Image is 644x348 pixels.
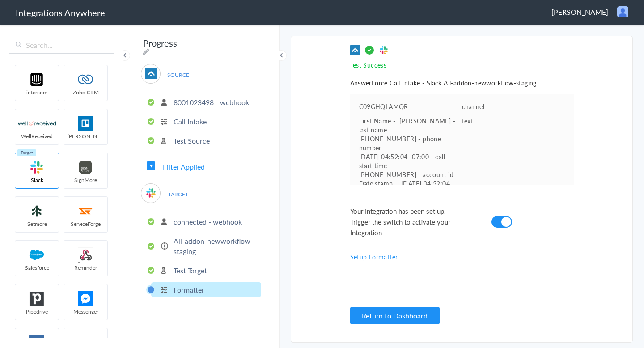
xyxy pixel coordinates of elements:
[174,216,242,227] p: connected - webhook
[16,6,105,19] h1: Integrations Anywhere
[18,116,56,131] img: wr-logo.svg
[64,132,107,140] span: [PERSON_NAME]
[163,161,205,172] span: Filter Applied
[67,160,105,175] img: signmore-logo.png
[145,68,157,79] img: af-app-logo.svg
[67,204,105,219] img: serviceforge-icon.png
[18,72,56,87] img: intercom-logo.svg
[462,102,565,111] p: channel
[161,188,195,200] span: TARGET
[174,116,207,127] p: Call Intake
[174,236,259,256] p: All-addon-newworkflow-staging
[350,252,398,261] a: Setup Formatter
[174,97,249,107] p: 8001023498 - webhook
[15,264,59,272] span: Salesforce
[67,291,105,306] img: FBM.png
[350,60,574,69] p: Test Success
[617,6,628,17] img: user.png
[18,291,56,306] img: pipedrive.png
[350,78,574,87] h5: AnswerForce Call Intake - Slack All-addon-newworkflow-staging
[15,308,59,315] span: Pipedrive
[379,45,389,55] img: target
[350,45,360,55] img: source
[15,132,59,140] span: WellReceived
[350,307,440,324] button: Return to Dashboard
[15,89,59,96] span: intercom
[64,220,107,228] span: ServiceForge
[18,204,56,219] img: setmoreNew.jpg
[359,116,462,304] pre: First Name - [PERSON_NAME] - last name [PHONE_NUMBER] - phone number [DATE] 04:52:04 -07:00 - cal...
[174,284,204,295] p: Formatter
[64,89,107,96] span: Zoho CRM
[67,247,105,263] img: webhook.png
[174,265,207,276] p: Test Target
[67,116,105,131] img: trello.png
[161,69,195,81] span: SOURCE
[18,247,56,263] img: salesforce-logo.svg
[67,72,105,87] img: zoho-logo.svg
[15,176,59,184] span: Slack
[145,187,157,199] img: slack-logo.svg
[551,7,608,17] span: [PERSON_NAME]
[359,102,462,111] pre: C09GHQLAMQR
[15,220,59,228] span: Setmore
[462,116,565,125] p: text
[9,37,114,54] input: Search...
[64,264,107,272] span: Reminder
[18,160,56,175] img: slack-logo.svg
[174,136,210,146] p: Test Source
[64,308,107,315] span: Messenger
[64,176,107,184] span: SignMore
[350,206,466,238] span: Your Integration has been set up. Trigger the switch to activate your Integration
